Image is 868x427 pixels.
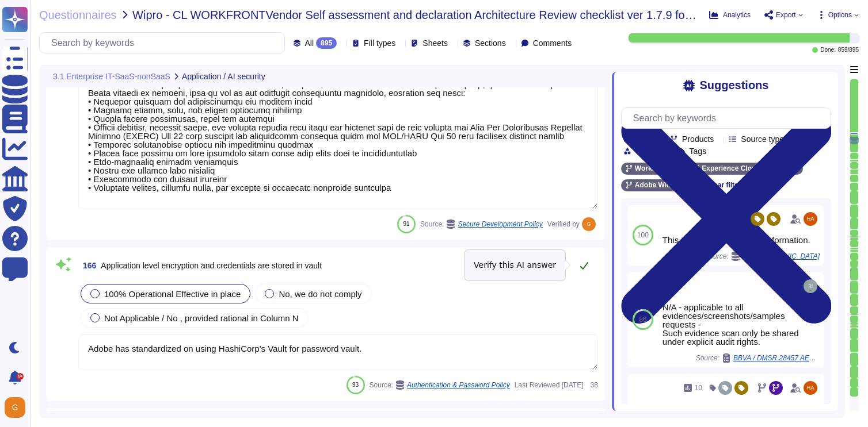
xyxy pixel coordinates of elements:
img: user [5,397,25,418]
span: Application / AI security [182,72,265,80]
img: user [804,212,817,226]
span: Last Reviewed [DATE] [515,382,584,388]
span: 3.1 Enterprise IT-SaaS-nonSaaS [53,72,170,80]
span: 859 / 895 [838,47,859,53]
div: 9+ [17,373,24,380]
span: 100 [637,232,649,238]
span: Options [828,11,852,18]
span: 93 [352,382,359,388]
span: Application level encryption and credentials are stored in vault [101,261,322,270]
span: Secure Development Policy [458,221,542,228]
img: user [804,381,817,395]
span: Questionnaires [39,9,117,21]
button: user [2,395,33,420]
input: Search by keywords [45,33,284,53]
span: Not Applicable / No , provided rational in Column N [104,313,299,323]
textarea: Adobe has standardized on using HashiCorp's Vault for password vault. [78,334,598,370]
span: 10 [695,384,702,391]
span: Done: [820,47,836,53]
span: Analytics [723,11,751,18]
span: Source: [370,380,510,390]
span: Verified by [547,221,580,228]
span: Export [776,11,796,18]
img: user [582,217,596,231]
button: Analytics [709,10,751,20]
span: Sections [475,39,506,47]
span: Fill types [364,39,395,47]
span: Comments [533,39,572,47]
div: Verify this AI answer [465,250,565,280]
input: Search by keywords [627,108,831,128]
img: user [804,279,817,293]
span: Source: [420,220,543,229]
textarea: Lorem'i Dolors Ametcon Adipiscin (ELIT) sed doeiusmo temp inc utlabo et dol magnaaliqu enim admin... [78,53,598,209]
span: Sheets [422,39,448,47]
span: Wipro - CL WORKFRONTVendor Self assessment and declaration Architecture Review checklist ver 1.7.... [132,9,700,21]
span: Authentication & Password Policy [407,382,510,388]
span: 91 [403,221,409,227]
span: 166 [78,261,96,270]
div: 895 [316,37,337,49]
span: 38 [588,382,598,388]
span: 86 [639,316,646,323]
span: No, we do not comply [279,289,361,299]
span: 100% Operational Effective in place [104,289,241,299]
span: All [305,39,314,47]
